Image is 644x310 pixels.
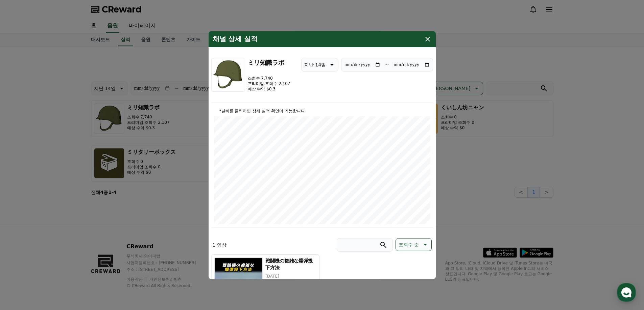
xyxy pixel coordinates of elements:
[248,81,290,86] p: 프리미엄 조회수 2,107
[213,35,258,43] h4: 채널 상세 실적
[21,224,25,229] span: 홈
[104,224,113,229] span: 설정
[87,214,130,231] a: 설정
[385,61,389,69] p: ~
[2,214,45,231] a: 홈
[209,31,436,279] div: modal
[304,60,326,69] p: 지난 14일
[301,58,338,72] button: 지난 14일
[248,86,290,92] p: 예상 수익 $0.3
[396,238,431,251] button: 조회수 순
[248,58,290,67] h3: ミリ知識ラボ
[213,242,226,248] p: 1 영상
[214,108,430,114] p: *날짜를 클릭하면 상세 실적 확인이 가능합니다
[211,58,245,92] img: ミリ知識ラボ
[399,240,419,249] p: 조회수 순
[62,224,70,230] span: 대화
[265,274,316,279] p: [DATE]
[248,76,290,81] p: 조회수 7,740
[265,257,316,271] h5: 戦闘機の複雑な爆弾投下方法
[45,214,87,231] a: 대화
